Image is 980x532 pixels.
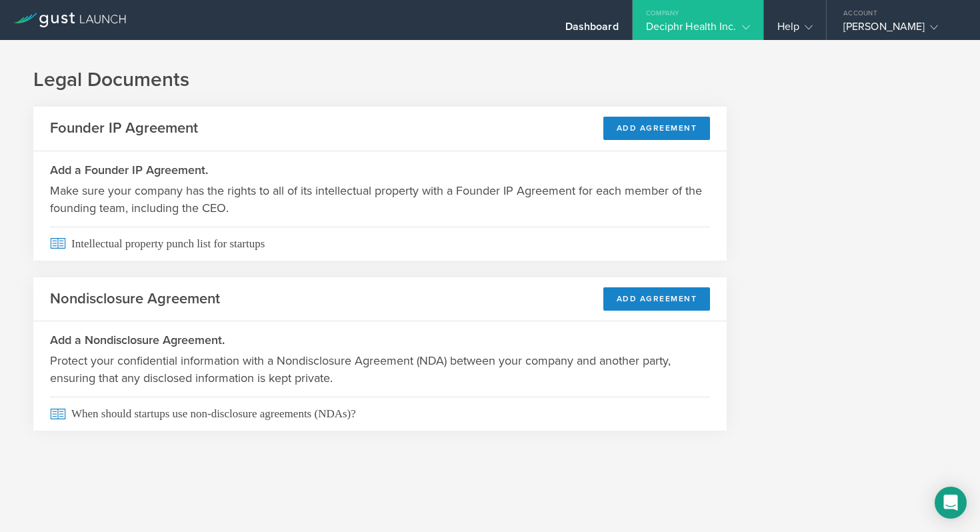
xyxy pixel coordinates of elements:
div: Help [777,20,813,40]
p: Make sure your company has the rights to all of its intellectual property with a Founder IP Agree... [50,182,710,217]
div: [PERSON_NAME] [843,20,957,40]
div: Deciphr Health Inc. [646,20,750,40]
div: Open Intercom Messenger [935,487,967,519]
h2: Founder IP Agreement [50,119,198,138]
button: Add Agreement [603,117,711,140]
h1: Legal Documents [33,67,947,93]
a: When should startups use non-disclosure agreements (NDAs)? [33,397,727,431]
h2: Nondisclosure Agreement [50,289,220,309]
h3: Add a Founder IP Agreement. [50,161,710,179]
p: Protect your confidential information with a Nondisclosure Agreement (NDA) between your company a... [50,352,710,387]
span: When should startups use non-disclosure agreements (NDAs)? [50,397,710,431]
span: Intellectual property punch list for startups [50,227,710,261]
div: Dashboard [565,20,619,40]
h3: Add a Nondisclosure Agreement. [50,331,710,349]
a: Intellectual property punch list for startups [33,227,727,261]
button: Add Agreement [603,287,711,311]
